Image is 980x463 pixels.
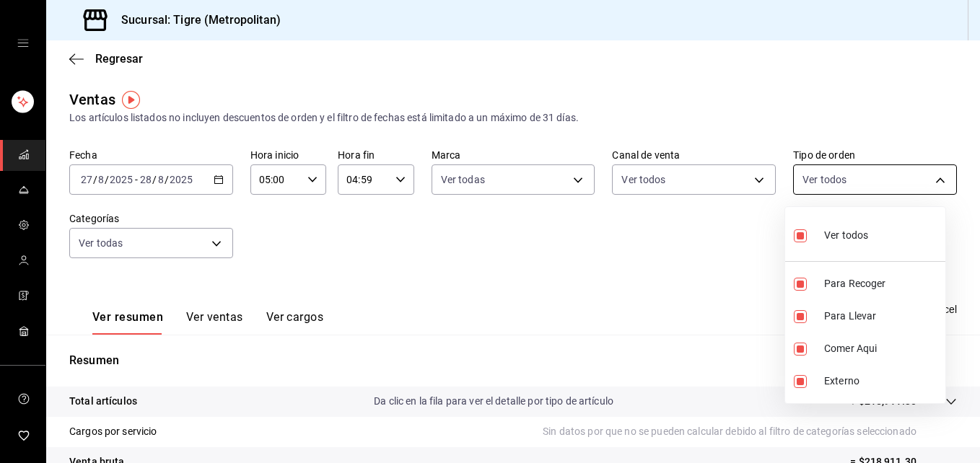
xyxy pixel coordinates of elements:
[824,276,940,291] span: Para Recoger
[122,91,140,109] img: Tooltip marker
[824,228,868,243] span: Ver todos
[824,374,940,389] span: Externo
[824,341,940,356] span: Comer Aqui
[824,309,940,324] span: Para Llevar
